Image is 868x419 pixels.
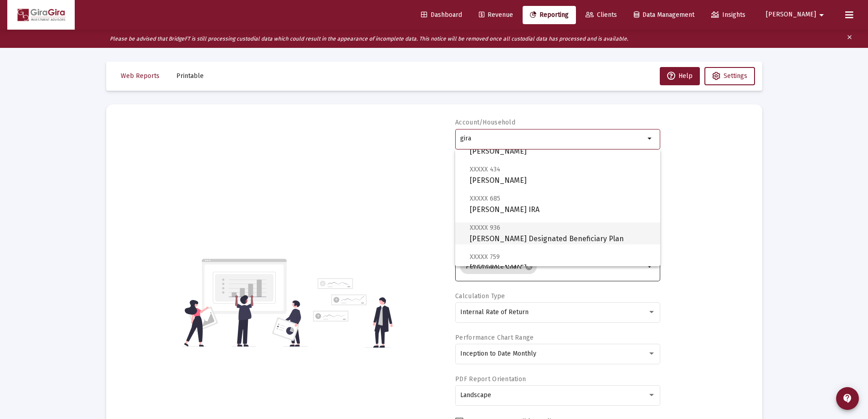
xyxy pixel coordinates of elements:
[169,67,211,85] button: Printable
[176,72,204,80] span: Printable
[470,253,500,261] span: XXXXX 759
[667,72,693,80] span: Help
[460,350,536,357] span: Inception to Date Monthly
[313,278,393,348] img: reporting-alt
[182,258,308,348] img: reporting
[470,195,500,202] span: XXXXX 685
[414,6,469,24] a: Dashboard
[460,135,645,142] input: Search or select an account or household
[816,6,827,24] mat-icon: arrow_drop_down
[470,166,500,173] span: XXXXX 434
[460,391,491,399] span: Landscape
[704,67,755,85] button: Settings
[634,11,694,19] span: Data Management
[113,67,167,85] button: Web Reports
[470,222,653,244] span: [PERSON_NAME] Designated Beneficiary Plan
[421,11,462,19] span: Dashboard
[645,133,656,144] mat-icon: arrow_drop_down
[110,36,628,42] i: Please be advised that BridgeFT is still processing custodial data which could result in the appe...
[472,6,520,24] a: Revenue
[455,119,515,126] label: Account/Household
[455,375,526,383] label: PDF Report Orientation
[470,224,500,232] span: XXXXX 936
[14,6,68,24] img: Dashboard
[755,5,838,24] button: [PERSON_NAME]
[470,251,653,274] span: [PERSON_NAME]
[530,11,569,19] span: Reporting
[470,164,653,186] span: [PERSON_NAME]
[846,32,853,46] mat-icon: clear
[766,11,816,19] span: [PERSON_NAME]
[455,292,505,300] label: Calculation Type
[645,261,656,272] mat-icon: arrow_drop_down
[460,259,537,274] mat-chip: Performance Chart
[460,308,529,316] span: Internal Rate of Return
[586,11,617,19] span: Clients
[724,72,747,80] span: Settings
[525,263,533,271] mat-icon: cancel
[711,11,745,19] span: Insights
[523,6,576,24] a: Reporting
[479,11,513,19] span: Revenue
[455,334,534,341] label: Performance Chart Range
[627,6,702,24] a: Data Management
[842,393,853,404] mat-icon: contact_support
[660,67,700,85] button: Help
[460,258,645,276] mat-chip-list: Selection
[578,6,624,24] a: Clients
[704,6,753,24] a: Insights
[470,193,653,215] span: [PERSON_NAME] IRA
[121,72,159,80] span: Web Reports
